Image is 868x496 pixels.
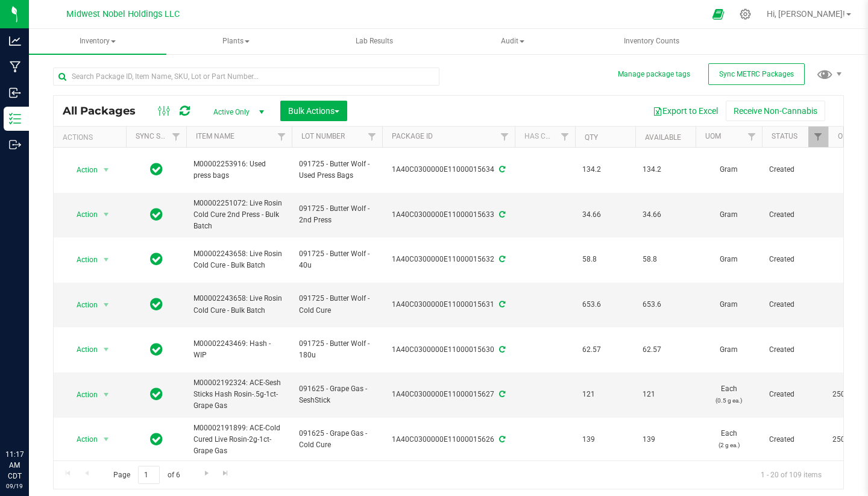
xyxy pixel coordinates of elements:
span: Lab Results [339,36,409,46]
span: Created [769,299,821,310]
a: Inventory Counts [583,29,720,54]
span: 62.57 [582,344,628,356]
a: Filter [272,127,292,147]
div: 1A40C0300000E11000015626 [380,434,517,445]
span: 091625 - Grape Gas - Cold Cure [299,428,375,451]
span: Each [703,383,755,406]
span: Hi, [PERSON_NAME]! [767,9,845,19]
span: Created [769,434,821,445]
span: M00002251072: Live Rosin Cold Cure 2nd Press - Bulk Batch [193,198,285,233]
span: 62.57 [643,344,688,356]
span: M00002243658: Live Rosin Cold Cure - Bulk Batch [193,248,285,271]
a: Lot Number [301,132,345,140]
a: Filter [495,127,515,147]
div: 1A40C0300000E11000015627 [380,389,517,400]
div: Manage settings [738,8,753,20]
span: Open Ecommerce Menu [705,2,732,26]
button: Receive Non-Cannabis [726,101,825,121]
a: Available [645,133,681,142]
span: In Sync [150,296,163,313]
span: 34.66 [582,209,628,221]
a: Audit [444,29,582,54]
span: In Sync [150,206,163,223]
span: Action [66,206,98,223]
button: Sync METRC Packages [708,63,805,85]
span: In Sync [150,431,163,448]
span: Sync from Compliance System [497,345,505,354]
span: select [99,251,114,268]
span: Sync from Compliance System [497,300,505,309]
span: Sync METRC Packages [719,70,794,78]
a: UOM [705,132,721,140]
span: 091625 - Grape Gas - SeshStick [299,383,375,406]
a: Status [772,132,797,140]
span: Sync from Compliance System [497,210,505,219]
span: Action [66,431,98,448]
span: Sync from Compliance System [497,435,505,444]
span: 091725 - Butter Wolf - 2nd Press [299,203,375,226]
span: 091725 - Butter Wolf - 40u [299,248,375,271]
div: 1A40C0300000E11000015631 [380,299,517,310]
inline-svg: Inventory [9,113,21,125]
span: select [99,162,114,178]
span: M00002243469: Hash - WIP [193,338,285,361]
span: 653.6 [643,299,688,310]
span: Created [769,389,821,400]
span: Sync from Compliance System [497,165,505,174]
span: Each [703,428,755,451]
span: Page of 6 [103,466,190,485]
a: Go to the last page [217,466,234,482]
span: 58.8 [582,254,628,265]
span: All Packages [63,104,148,118]
a: Item Name [196,132,234,140]
span: 34.66 [643,209,688,221]
span: M00002191899: ACE-Cold Cured Live Rosin-2g-1ct-Grape Gas [193,422,285,457]
a: Filter [808,127,828,147]
span: 1 - 20 of 109 items [751,466,831,484]
div: 1A40C0300000E11000015633 [380,209,517,221]
span: Bulk Actions [288,106,339,116]
span: 58.8 [643,254,688,265]
a: Qty [585,133,598,142]
button: Export to Excel [645,101,726,121]
span: In Sync [150,161,163,178]
span: select [99,297,114,313]
a: Lab Results [306,29,443,54]
span: Action [66,297,98,313]
a: Filter [166,127,186,147]
div: 1A40C0300000E11000015632 [380,254,517,265]
span: Gram [703,344,755,356]
a: Filter [555,127,575,147]
span: Audit [445,30,581,54]
span: Sync from Compliance System [497,255,505,263]
a: Go to the next page [198,466,215,482]
span: 091725 - Butter Wolf - Used Press Bags [299,159,375,181]
span: M00002192324: ACE-Sesh Sticks Hash Rosin-.5g-1ct-Grape Gas [193,377,285,412]
span: Sync from Compliance System [497,390,505,398]
p: (2 g ea.) [703,439,755,451]
span: 134.2 [643,164,688,175]
input: 1 [138,466,160,485]
div: 1A40C0300000E11000015634 [380,164,517,175]
span: Action [66,251,98,268]
span: 121 [582,389,628,400]
span: Action [66,386,98,403]
span: In Sync [150,386,163,403]
input: Search Package ID, Item Name, SKU, Lot or Part Number... [53,67,439,86]
p: 09/19 [5,482,24,491]
span: Gram [703,209,755,221]
iframe: Resource center unread badge [36,398,50,412]
iframe: Resource center [12,400,48,436]
span: 139 [643,434,688,445]
span: Action [66,162,98,178]
span: Inventory Counts [608,36,696,46]
span: 091725 - Butter Wolf - 180u [299,338,375,361]
button: Bulk Actions [280,101,347,121]
span: Created [769,209,821,221]
a: Filter [742,127,762,147]
div: Actions [63,133,121,142]
span: select [99,341,114,358]
a: Inventory [29,29,166,54]
span: select [99,386,114,403]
